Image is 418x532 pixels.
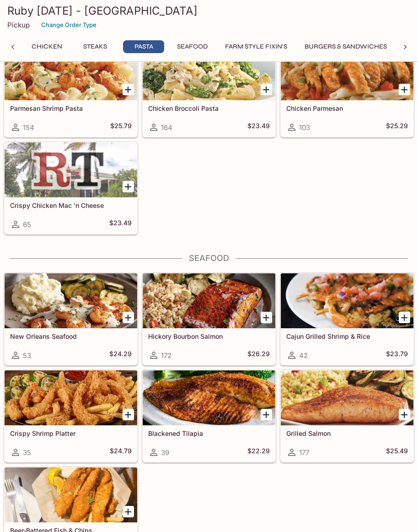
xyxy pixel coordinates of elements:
[23,351,31,360] span: 53
[299,351,308,360] span: 42
[148,429,270,437] h5: Blackened Tilapia
[109,350,132,361] h5: $24.29
[4,45,138,137] a: Parmesan Shrimp Pasta154$25.79
[143,45,275,100] div: Chicken Broccoli Pasta
[109,219,132,230] h5: $23.49
[261,312,272,323] button: Add Hickory Bourbon Salmon
[299,448,309,457] span: 177
[23,220,31,229] span: 65
[143,273,275,328] div: Hickory Bourbon Salmon
[5,142,137,197] div: Crispy Chicken Mac 'n Cheese
[23,123,34,132] span: 154
[399,84,410,95] button: Add Chicken Parmesan
[148,104,270,112] h5: Chicken Broccoli Pasta
[7,21,30,29] p: Pickup
[10,201,132,209] h5: Crispy Chicken Mac 'n Cheese
[123,506,134,517] button: Add Beer-Battered Fish & Chips
[4,142,138,234] a: Crispy Chicken Mac 'n Cheese65$23.49
[386,350,408,361] h5: $23.79
[110,447,132,458] h5: $24.79
[280,273,414,365] a: Cajun Grilled Shrimp & Rice42$23.79
[399,409,410,420] button: Add Grilled Salmon
[280,370,414,462] a: Grilled Salmon177$25.49
[110,122,132,133] h5: $25.79
[280,45,414,137] a: Chicken Parmesan103$25.29
[386,447,408,458] h5: $25.49
[299,123,310,132] span: 103
[75,40,116,53] button: Steaks
[386,122,408,133] h5: $25.29
[5,370,137,425] div: Crispy Shrimp Platter
[261,84,272,95] button: Add Chicken Broccoli Pasta
[123,409,134,420] button: Add Crispy Shrimp Platter
[23,448,31,457] span: 35
[161,351,171,360] span: 172
[300,40,392,53] button: Burgers & Sandwiches
[247,447,270,458] h5: $22.29
[286,104,408,112] h5: Chicken Parmesan
[10,104,132,112] h5: Parmesan Shrimp Pasta
[171,40,213,53] button: Seafood
[286,429,408,437] h5: Grilled Salmon
[4,370,138,462] a: Crispy Shrimp Platter35$24.79
[161,123,172,132] span: 164
[26,40,67,53] button: Chicken
[123,181,134,192] button: Add Crispy Chicken Mac 'n Cheese
[261,409,272,420] button: Add Blackened Tilapia
[123,84,134,95] button: Add Parmesan Shrimp Pasta
[123,312,134,323] button: Add New Orleans Seafood
[7,4,411,18] h3: Ruby [DATE] - [GEOGRAPHIC_DATA]
[286,332,408,340] h5: Cajun Grilled Shrimp & Rice
[143,370,275,425] div: Blackened Tilapia
[247,122,270,133] h5: $23.49
[399,312,410,323] button: Add Cajun Grilled Shrimp & Rice
[4,273,138,365] a: New Orleans Seafood53$24.29
[247,350,270,361] h5: $26.29
[5,45,137,100] div: Parmesan Shrimp Pasta
[161,448,169,457] span: 39
[148,332,270,340] h5: Hickory Bourbon Salmon
[142,370,276,462] a: Blackened Tilapia39$22.29
[37,18,101,32] button: Change Order Type
[10,332,132,340] h5: New Orleans Seafood
[5,467,137,522] div: Beer-Battered Fish & Chips
[281,45,413,100] div: Chicken Parmesan
[4,253,414,263] h4: Seafood
[142,273,276,365] a: Hickory Bourbon Salmon172$26.29
[281,273,413,328] div: Cajun Grilled Shrimp & Rice
[220,40,292,53] button: Farm Style Fixin's
[281,370,413,425] div: Grilled Salmon
[5,273,137,328] div: New Orleans Seafood
[142,45,276,137] a: Chicken Broccoli Pasta164$23.49
[10,429,132,437] h5: Crispy Shrimp Platter
[123,40,164,53] button: Pasta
